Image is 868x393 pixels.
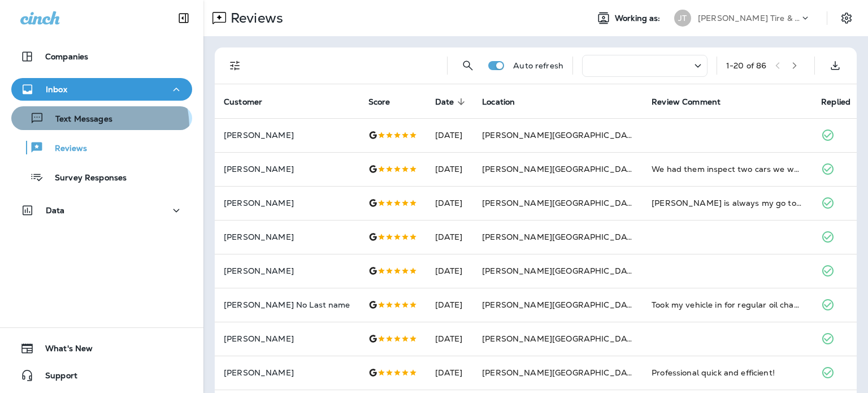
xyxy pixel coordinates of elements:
span: Date [435,97,469,107]
span: [PERSON_NAME][GEOGRAPHIC_DATA] [482,198,640,208]
button: Search Reviews [457,54,479,77]
p: [PERSON_NAME] Tire & Auto [698,14,800,23]
button: Collapse Sidebar [168,7,199,29]
span: Score [368,97,390,107]
p: Auto refresh [513,61,563,70]
div: JT [674,10,691,27]
td: [DATE] [426,118,474,152]
span: Review Comment [652,97,721,107]
td: [DATE] [426,288,474,322]
button: Inbox [11,78,192,101]
span: Replied [821,97,865,107]
p: Survey Responses [44,173,127,184]
button: Filters [224,54,246,77]
p: [PERSON_NAME] [224,334,350,343]
p: [PERSON_NAME] No Last name [224,300,350,309]
span: Review Comment [652,97,735,107]
span: Support [34,371,77,385]
div: Jensen is always my go to, excellent service reasonable rates [652,197,803,209]
button: Settings [836,8,857,28]
p: [PERSON_NAME] [224,232,350,241]
p: Data [46,206,65,215]
p: [PERSON_NAME] [224,266,350,275]
p: [PERSON_NAME] [224,131,350,140]
span: Date [435,97,454,107]
td: [DATE] [426,322,474,356]
span: Score [368,97,405,107]
button: Text Messages [11,106,192,130]
span: [PERSON_NAME][GEOGRAPHIC_DATA] [482,130,640,140]
div: We had them inspect two cars we were looking to buy for our daughter. The first car they made us ... [652,163,803,175]
span: What's New [34,344,93,357]
td: [DATE] [426,152,474,186]
p: [PERSON_NAME] [224,198,350,208]
span: Location [482,97,515,107]
span: Customer [224,97,262,107]
span: Replied [821,97,850,107]
div: Took my vehicle in for regular oil change/tire rotation maintenance. Jacob and staff serviced my ... [652,299,803,310]
p: Reviews [44,144,87,154]
span: [PERSON_NAME][GEOGRAPHIC_DATA] [482,164,640,174]
button: Data [11,199,192,222]
span: [PERSON_NAME][GEOGRAPHIC_DATA] [482,266,640,276]
button: Support [11,364,192,387]
button: What's New [11,337,192,360]
span: Customer [224,97,277,107]
span: Working as: [615,14,663,23]
td: [DATE] [426,356,474,390]
button: Companies [11,45,192,68]
button: Survey Responses [11,165,192,189]
button: Export as CSV [824,54,847,77]
td: [DATE] [426,186,474,220]
span: [PERSON_NAME][GEOGRAPHIC_DATA] [482,232,640,242]
p: [PERSON_NAME] [224,165,350,174]
p: Inbox [46,85,67,94]
p: Reviews [226,10,283,27]
td: [DATE] [426,254,474,288]
span: [PERSON_NAME][GEOGRAPHIC_DATA] [482,368,640,378]
button: Reviews [11,136,192,159]
div: Professional quick and efficient! [652,367,803,378]
td: [DATE] [426,220,474,254]
span: [PERSON_NAME][GEOGRAPHIC_DATA] [482,300,640,310]
span: Location [482,97,530,107]
p: Companies [45,52,88,61]
div: 1 - 20 of 86 [726,61,766,70]
p: Text Messages [44,114,112,125]
p: [PERSON_NAME] [224,368,350,377]
span: [PERSON_NAME][GEOGRAPHIC_DATA] [482,334,640,344]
